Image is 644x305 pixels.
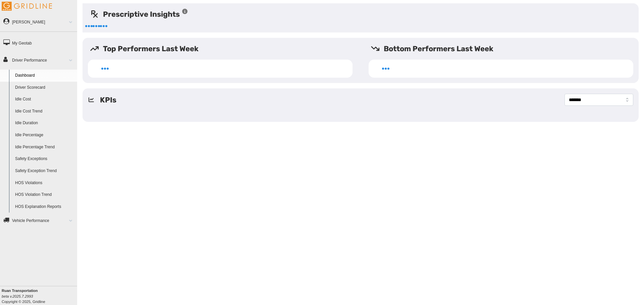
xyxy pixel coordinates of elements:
[12,153,77,165] a: Safety Exceptions
[12,105,77,118] a: Idle Cost Trend
[2,289,38,293] b: Ruan Transportation
[2,294,33,298] i: beta v.2025.7.2993
[12,201,77,213] a: HOS Explanation Reports
[12,82,77,94] a: Driver Scorecard
[371,43,639,54] h5: Bottom Performers Last Week
[12,70,77,82] a: Dashboard
[12,129,77,141] a: Idle Percentage
[12,93,77,105] a: Idle Cost
[2,288,77,304] div: Copyright © 2025, Gridline
[12,189,77,201] a: HOS Violation Trend
[100,94,116,105] h5: KPIs
[12,141,77,153] a: Idle Percentage Trend
[2,2,52,11] img: Gridline
[12,117,77,129] a: Idle Duration
[90,9,188,20] h5: Prescriptive Insights
[12,177,77,189] a: HOS Violations
[12,165,77,177] a: Safety Exception Trend
[90,43,358,54] h5: Top Performers Last Week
